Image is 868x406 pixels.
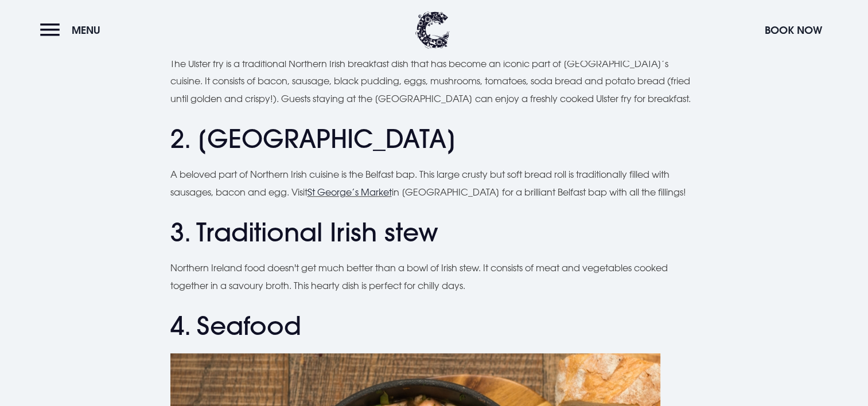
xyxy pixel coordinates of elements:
[40,18,106,42] button: Menu
[170,311,698,341] h2: 4. Seafood
[72,24,100,37] span: Menu
[170,124,698,154] h2: 2. [GEOGRAPHIC_DATA]
[170,166,698,201] p: A beloved part of Northern Irish cuisine is the Belfast bap. This large crusty but soft bread rol...
[308,186,392,198] a: St George’s Market
[170,55,698,107] p: The Ulster fry is a traditional Northern Irish breakfast dish that has become an iconic part of [...
[170,217,698,248] h2: 3. Traditional Irish stew
[170,259,698,294] p: Northern Ireland food doesn't get much better than a bowl of Irish stew. It consists of meat and ...
[415,11,450,49] img: Clandeboye Lodge
[759,18,828,42] button: Book Now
